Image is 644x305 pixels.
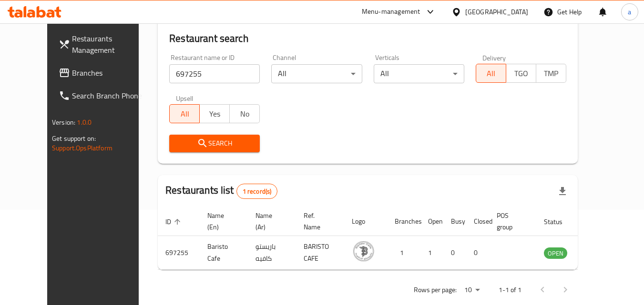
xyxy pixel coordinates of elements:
button: No [229,104,260,123]
p: 1-1 of 1 [499,284,521,296]
span: 1 record(s) [237,187,277,196]
th: Branches [387,207,420,236]
div: [GEOGRAPHIC_DATA] [465,7,528,17]
span: Branches [72,67,147,79]
span: Search [177,138,252,149]
button: All [169,104,200,123]
td: 0 [466,236,489,270]
td: 1 [387,236,420,270]
th: Closed [466,207,489,236]
a: Branches [51,61,155,84]
span: TGO [510,67,532,80]
button: TMP [536,64,566,83]
div: All [374,64,464,83]
button: Yes [199,104,230,123]
label: Delivery [482,54,506,61]
th: Busy [443,207,466,236]
td: باريستو كافيه [248,236,296,270]
th: Open [420,207,443,236]
td: 697255 [158,236,200,270]
td: 0 [443,236,466,270]
span: All [480,67,502,80]
input: Search for restaurant name or ID.. [169,64,260,83]
span: Yes [204,107,226,121]
span: POS group [497,210,525,233]
div: All [271,64,362,83]
span: Restaurants Management [72,33,147,56]
span: TMP [540,67,562,80]
p: Rows per page: [414,284,457,296]
span: ID [165,216,184,227]
span: Get support on: [52,132,96,145]
div: Menu-management [362,6,420,18]
a: Restaurants Management [51,27,155,61]
button: Search [169,135,260,152]
a: Search Branch Phone [51,84,155,107]
span: OPEN [544,248,567,259]
span: All [174,107,196,121]
button: All [476,64,506,83]
th: Logo [344,207,387,236]
td: Baristo Cafe [200,236,248,270]
span: 1.0.0 [77,116,92,128]
span: a [628,7,631,17]
span: Status [544,216,575,227]
td: BARISTO CAFE [296,236,344,270]
div: Export file [551,180,574,203]
td: 1 [420,236,443,270]
h2: Restaurant search [169,31,566,46]
span: Name (Ar) [256,210,285,233]
div: Rows per page: [460,283,483,297]
button: TGO [506,64,536,83]
table: enhanced table [158,207,619,270]
img: Baristo Cafe [352,239,376,263]
span: Name (En) [207,210,236,233]
span: Ref. Name [304,210,333,233]
span: Version: [52,116,75,128]
span: Search Branch Phone [72,90,147,101]
a: Support.OpsPlatform [52,142,112,154]
h2: Restaurants list [165,183,277,199]
span: No [234,107,256,121]
label: Upsell [176,95,194,101]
